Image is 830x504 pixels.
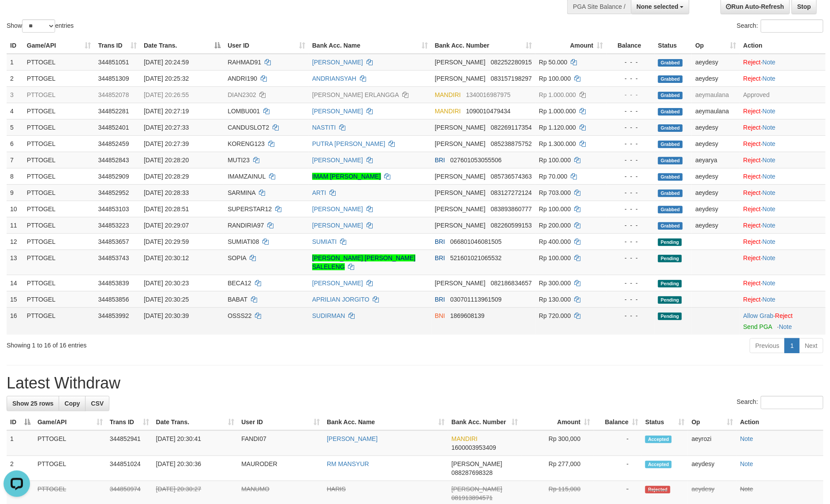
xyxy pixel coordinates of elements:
[228,140,265,147] span: KORENG123
[539,157,571,164] span: Rp 100.000
[658,280,682,287] span: Pending
[539,238,571,245] span: Rp 400.000
[435,205,486,213] span: [PERSON_NAME]
[435,280,486,287] span: [PERSON_NAME]
[7,135,23,152] td: 6
[94,37,140,54] th: Trans ID: activate to sort column ascending
[743,222,761,229] a: Reject
[539,59,568,66] span: Rp 50.000
[763,157,776,164] a: Note
[692,184,740,201] td: aeydesy
[522,430,594,456] td: Rp 300,000
[539,205,571,213] span: Rp 100.000
[98,157,129,164] span: 344852843
[98,296,129,303] span: 344853856
[610,295,651,304] div: - - -
[98,222,129,229] span: 344853223
[7,103,23,119] td: 4
[153,430,238,456] td: [DATE] 20:30:41
[309,37,431,54] th: Bank Acc. Name: activate to sort column ascending
[98,238,129,245] span: 344853657
[228,124,269,131] span: CANDUSLOT2
[144,222,189,229] span: [DATE] 20:29:07
[763,205,776,213] a: Note
[539,254,571,261] span: Rp 100.000
[740,152,826,168] td: ·
[763,238,776,245] a: Note
[610,172,651,181] div: - - -
[98,75,129,82] span: 344851309
[688,414,737,430] th: Op: activate to sort column ascending
[539,140,576,147] span: Rp 1.300.000
[740,233,826,250] td: ·
[740,435,753,442] a: Note
[658,141,683,148] span: Grabbed
[610,90,651,99] div: - - -
[491,75,532,82] span: Copy 083157198297 to clipboard
[435,222,486,229] span: [PERSON_NAME]
[144,157,189,164] span: [DATE] 20:28:20
[740,135,826,152] td: ·
[98,108,129,115] span: 344852281
[228,296,247,303] span: BABAT
[98,59,129,66] span: 344851051
[312,75,356,82] a: ANDRIANSYAH
[607,37,655,54] th: Balance
[658,239,682,246] span: Pending
[450,254,502,261] span: Copy 521601021065532 to clipboard
[312,157,363,164] a: [PERSON_NAME]
[144,59,189,66] span: [DATE] 20:24:59
[312,205,363,213] a: [PERSON_NAME]
[228,254,246,261] span: SOPIA
[98,140,129,147] span: 344852459
[740,168,826,184] td: ·
[435,91,461,98] span: MANDIRI
[740,103,826,119] td: ·
[312,124,336,131] a: NASTITI
[763,124,776,131] a: Note
[7,184,23,201] td: 9
[539,91,576,98] span: Rp 1.000.000
[740,37,826,54] th: Action
[85,396,109,411] a: CSV
[610,205,651,213] div: - - -
[610,311,651,320] div: - - -
[610,237,651,246] div: - - -
[692,152,740,168] td: aeyarya
[743,205,761,213] a: Reject
[312,91,399,98] a: [PERSON_NAME] ERLANGGA
[144,189,189,196] span: [DATE] 20:28:33
[491,189,532,196] span: Copy 083127272124 to clipboard
[658,157,683,164] span: Grabbed
[450,312,485,319] span: Copy 1869608139 to clipboard
[144,312,189,319] span: [DATE] 20:30:39
[775,312,793,319] a: Reject
[98,312,129,319] span: 344853992
[228,189,255,196] span: SARMINA
[144,140,189,147] span: [DATE] 20:27:39
[466,108,511,115] span: Copy 1090010479434 to clipboard
[658,313,682,320] span: Pending
[23,37,95,54] th: Game/API: activate to sort column ascending
[743,254,761,261] a: Reject
[140,37,224,54] th: Date Trans.: activate to sort column descending
[740,86,826,103] td: Approved
[740,250,826,275] td: ·
[610,58,651,67] div: - - -
[435,238,445,245] span: BRI
[7,396,59,411] a: Show 25 rows
[737,19,823,33] label: Search:
[106,414,153,430] th: Trans ID: activate to sort column ascending
[23,275,95,291] td: PTTOGEL
[642,414,688,430] th: Status: activate to sort column ascending
[539,189,571,196] span: Rp 703.000
[743,312,775,319] span: ·
[610,279,651,287] div: - - -
[312,222,363,229] a: [PERSON_NAME]
[610,123,651,132] div: - - -
[106,430,153,456] td: 344852941
[491,59,532,66] span: Copy 082252280915 to clipboard
[692,103,740,119] td: aeymaulana
[763,296,776,303] a: Note
[761,396,823,409] input: Search:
